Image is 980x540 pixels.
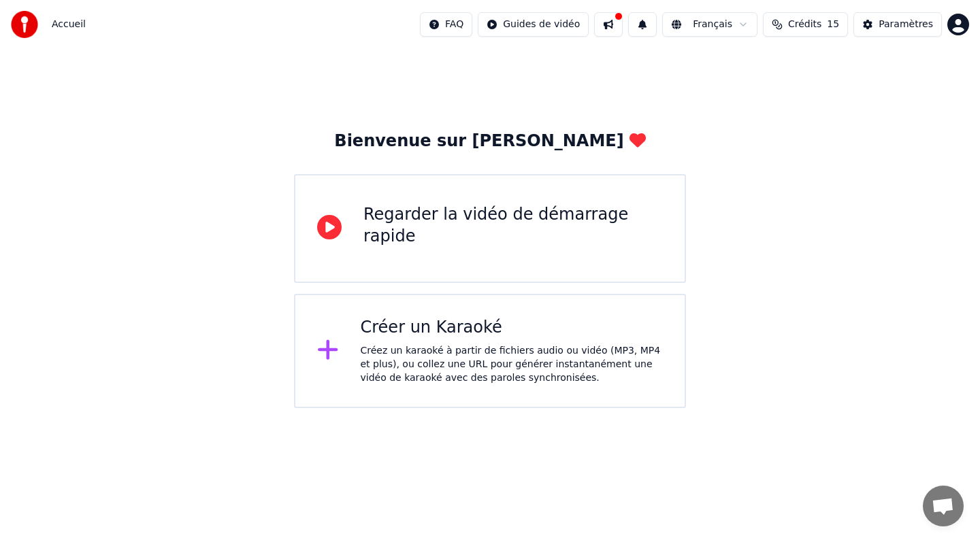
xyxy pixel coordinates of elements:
[923,486,964,526] div: Ouvrir le chat
[334,131,645,152] div: Bienvenue sur [PERSON_NAME]
[361,317,664,339] div: Créer un Karaoké
[363,204,663,248] div: Regarder la vidéo de démarrage rapide
[11,11,38,38] img: youka
[52,18,86,31] nav: breadcrumb
[853,12,942,37] button: Paramètres
[827,18,839,31] span: 15
[879,18,933,31] div: Paramètres
[420,12,472,37] button: FAQ
[361,344,664,385] div: Créez un karaoké à partir de fichiers audio ou vidéo (MP3, MP4 et plus), ou collez une URL pour g...
[763,12,848,37] button: Crédits15
[478,12,589,37] button: Guides de vidéo
[52,18,86,31] span: Accueil
[788,18,821,31] span: Crédits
